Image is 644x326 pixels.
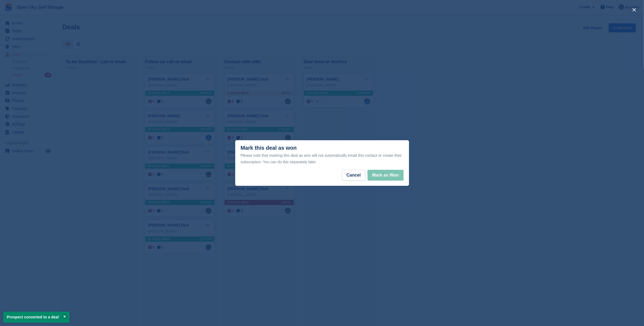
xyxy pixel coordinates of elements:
button: close [630,5,639,14]
button: Cancel [342,170,365,181]
p: Prospect converted to a deal [3,312,70,323]
div: Mark this deal as won [241,145,404,165]
button: Mark as Won [367,170,403,181]
div: Please note that marking this deal as won will not automatically email this contact or create the... [241,152,404,165]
